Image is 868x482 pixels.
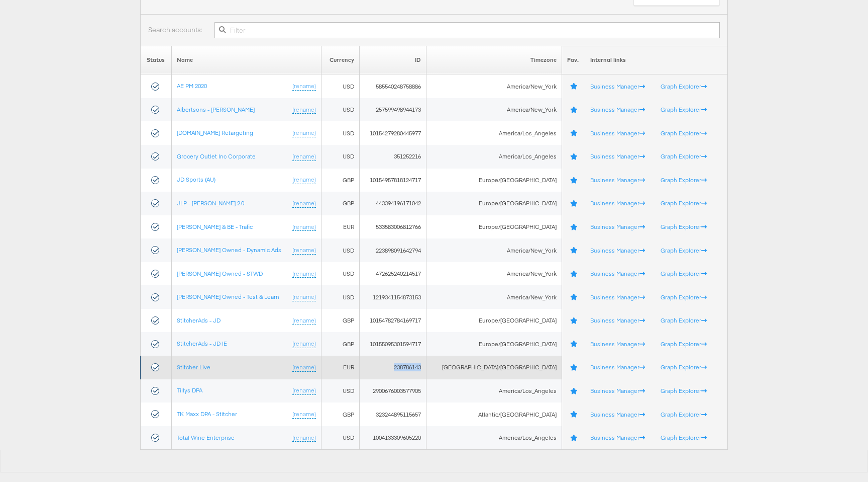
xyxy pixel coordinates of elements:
[321,98,360,122] td: USD
[590,363,645,371] a: Business Manager
[321,238,360,262] td: USD
[292,152,316,161] a: (rename)
[661,223,707,230] a: Graph Explorer
[661,152,707,160] a: Graph Explorer
[590,293,645,301] a: Business Manager
[590,83,645,90] a: Business Manager
[321,403,360,426] td: GBP
[590,129,645,137] a: Business Manager
[321,285,360,309] td: USD
[661,387,707,394] a: Graph Explorer
[590,270,645,277] a: Business Manager
[292,316,316,325] a: (rename)
[426,356,562,379] td: [GEOGRAPHIC_DATA]/[GEOGRAPHIC_DATA]
[360,309,426,333] td: 10154782784169717
[321,356,360,379] td: EUR
[171,46,321,74] th: Name
[661,129,707,137] a: Graph Explorer
[292,129,316,137] a: (rename)
[426,285,562,309] td: America/New_York
[426,262,562,286] td: America/New_York
[661,199,707,207] a: Graph Explorer
[426,215,562,239] td: Europe/[GEOGRAPHIC_DATA]
[360,169,426,192] td: 10154957818124717
[321,46,360,74] th: Currency
[292,199,316,208] a: (rename)
[292,293,316,301] a: (rename)
[661,340,707,348] a: Graph Explorer
[177,434,235,441] a: Total Wine Enterprise
[661,106,707,113] a: Graph Explorer
[214,22,720,38] input: Filter
[360,215,426,239] td: 533583006812766
[177,223,253,230] a: [PERSON_NAME] & BE - Trafic
[177,340,227,347] a: StitcherAds - JD IE
[321,332,360,356] td: GBP
[590,247,645,254] a: Business Manager
[360,356,426,379] td: 238786143
[177,386,202,394] a: Tillys DPA
[360,285,426,309] td: 1219341154873153
[590,152,645,160] a: Business Manager
[321,215,360,239] td: EUR
[292,410,316,419] a: (rename)
[426,121,562,145] td: America/Los_Angeles
[177,246,281,254] a: [PERSON_NAME] Owned - Dynamic Ads
[321,169,360,192] td: GBP
[321,379,360,403] td: USD
[141,46,172,74] th: Status
[177,152,256,160] a: Grocery Outlet Inc Corporate
[292,434,316,442] a: (rename)
[177,199,244,207] a: JLP - [PERSON_NAME] 2.0
[321,192,360,215] td: GBP
[177,270,263,277] a: [PERSON_NAME] Owned - STWD
[321,262,360,286] td: USD
[177,82,207,90] a: AE PM 2020
[661,316,707,324] a: Graph Explorer
[177,106,255,113] a: Albertsons - [PERSON_NAME]
[321,426,360,450] td: USD
[426,74,562,98] td: America/New_York
[590,316,645,324] a: Business Manager
[590,340,645,348] a: Business Manager
[426,98,562,122] td: America/New_York
[177,129,253,136] a: [DOMAIN_NAME] Retargeting
[360,426,426,450] td: 1004133309605220
[661,293,707,301] a: Graph Explorer
[426,145,562,169] td: America/Los_Angeles
[426,46,562,74] th: Timezone
[661,247,707,254] a: Graph Explorer
[321,74,360,98] td: USD
[292,106,316,114] a: (rename)
[360,121,426,145] td: 10154279280445977
[661,434,707,441] a: Graph Explorer
[292,223,316,231] a: (rename)
[426,403,562,426] td: Atlantic/[GEOGRAPHIC_DATA]
[360,332,426,356] td: 10155095301594717
[590,434,645,441] a: Business Manager
[426,169,562,192] td: Europe/[GEOGRAPHIC_DATA]
[360,379,426,403] td: 2900676003577905
[426,332,562,356] td: Europe/[GEOGRAPHIC_DATA]
[292,270,316,278] a: (rename)
[177,316,221,324] a: StitcherAds - JD
[360,46,426,74] th: ID
[292,246,316,255] a: (rename)
[590,223,645,230] a: Business Manager
[360,403,426,426] td: 323244895115657
[177,293,279,300] a: [PERSON_NAME] Owned - Test & Learn
[177,363,210,371] a: Stitcher Live
[321,121,360,145] td: USD
[360,238,426,262] td: 223898091642794
[661,363,707,371] a: Graph Explorer
[321,145,360,169] td: USD
[590,411,645,418] a: Business Manager
[426,379,562,403] td: America/Los_Angeles
[292,82,316,91] a: (rename)
[661,270,707,277] a: Graph Explorer
[292,340,316,348] a: (rename)
[292,386,316,395] a: (rename)
[360,145,426,169] td: 351252216
[426,309,562,333] td: Europe/[GEOGRAPHIC_DATA]
[661,411,707,418] a: Graph Explorer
